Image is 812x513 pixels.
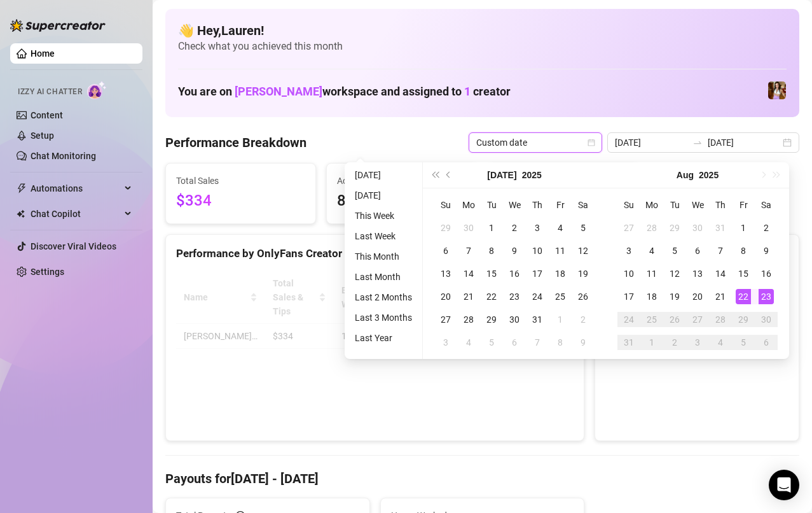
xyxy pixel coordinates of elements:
[713,312,728,327] div: 28
[759,289,774,304] div: 23
[686,285,709,308] td: 2025-08-20
[588,139,595,146] span: calendar
[686,216,709,239] td: 2025-07-30
[663,308,686,331] td: 2025-08-26
[615,136,687,150] input: Start date
[663,285,686,308] td: 2025-08-19
[677,162,694,188] button: Choose a month
[457,239,480,262] td: 2025-07-07
[686,331,709,354] td: 2025-09-03
[644,243,659,258] div: 4
[667,220,682,235] div: 29
[686,239,709,262] td: 2025-08-06
[503,262,526,285] td: 2025-07-16
[621,312,637,327] div: 24
[713,243,728,258] div: 7
[709,331,732,354] td: 2025-09-04
[434,216,457,239] td: 2025-06-29
[457,331,480,354] td: 2025-08-04
[759,335,774,350] div: 6
[176,174,305,188] span: Total Sales
[549,193,572,216] th: Fr
[572,285,595,308] td: 2025-07-26
[31,151,96,161] a: Chat Monitoring
[530,266,545,281] div: 17
[736,289,751,304] div: 22
[434,331,457,354] td: 2025-08-03
[442,162,456,188] button: Previous month (PageUp)
[438,335,453,350] div: 3
[667,312,682,327] div: 26
[31,178,121,199] span: Automations
[549,285,572,308] td: 2025-07-25
[178,22,787,39] h4: 👋 Hey, Lauren !
[686,262,709,285] td: 2025-08-13
[621,243,637,258] div: 3
[708,136,780,150] input: End date
[503,331,526,354] td: 2025-08-06
[507,289,522,304] div: 23
[530,289,545,304] div: 24
[663,331,686,354] td: 2025-09-02
[709,239,732,262] td: 2025-08-07
[640,262,663,285] td: 2025-08-11
[503,193,526,216] th: We
[617,308,640,331] td: 2025-08-24
[575,243,591,258] div: 12
[755,262,778,285] td: 2025-08-16
[709,216,732,239] td: 2025-07-31
[617,285,640,308] td: 2025-08-17
[17,183,27,193] span: thunderbolt
[690,312,705,327] div: 27
[690,243,705,258] div: 6
[530,335,545,350] div: 7
[755,193,778,216] th: Sa
[480,239,503,262] td: 2025-07-08
[759,220,774,235] div: 2
[457,216,480,239] td: 2025-06-30
[503,308,526,331] td: 2025-07-30
[480,262,503,285] td: 2025-07-15
[572,216,595,239] td: 2025-07-05
[732,285,755,308] td: 2025-08-22
[31,204,121,224] span: Chat Copilot
[667,289,682,304] div: 19
[434,262,457,285] td: 2025-07-13
[507,266,522,281] div: 16
[176,189,305,213] span: $334
[31,48,55,59] a: Home
[663,216,686,239] td: 2025-07-29
[484,312,499,327] div: 29
[484,335,499,350] div: 5
[759,266,774,281] div: 16
[755,239,778,262] td: 2025-08-09
[434,285,457,308] td: 2025-07-20
[644,220,659,235] div: 28
[709,308,732,331] td: 2025-08-28
[438,220,453,235] div: 29
[667,243,682,258] div: 5
[732,331,755,354] td: 2025-09-05
[713,289,728,304] div: 21
[617,193,640,216] th: Su
[617,262,640,285] td: 2025-08-10
[434,308,457,331] td: 2025-07-27
[572,193,595,216] th: Sa
[709,285,732,308] td: 2025-08-21
[553,266,568,281] div: 18
[736,335,751,350] div: 5
[759,243,774,258] div: 9
[350,330,417,346] li: Last Year
[165,470,799,488] h4: Payouts for [DATE] - [DATE]
[31,110,63,120] a: Content
[644,312,659,327] div: 25
[640,285,663,308] td: 2025-08-18
[350,290,417,305] li: Last 2 Months
[484,220,499,235] div: 1
[438,312,453,327] div: 27
[507,220,522,235] div: 2
[87,81,107,99] img: AI Chatter
[713,335,728,350] div: 4
[575,266,591,281] div: 19
[553,220,568,235] div: 4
